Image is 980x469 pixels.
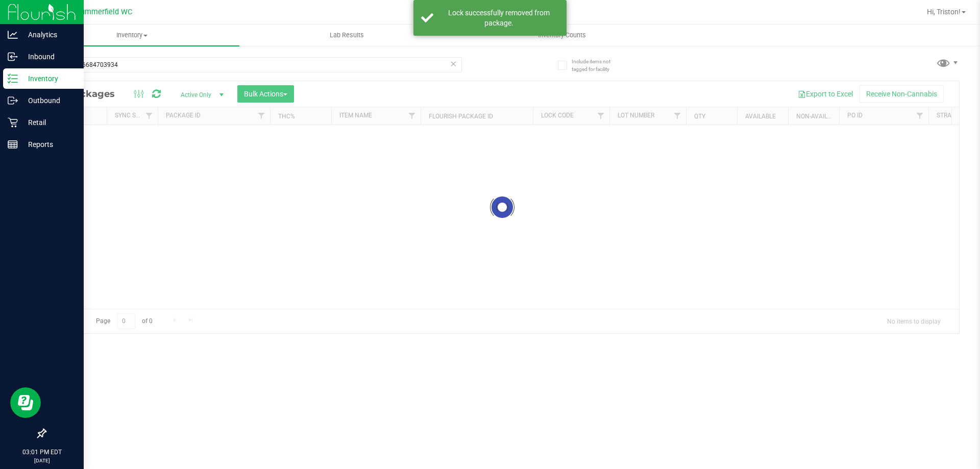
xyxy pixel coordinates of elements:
p: Outbound [18,94,79,107]
p: Retail [18,116,79,129]
p: [DATE] [5,457,79,464]
span: Clear [450,57,457,70]
inline-svg: Inventory [8,73,18,84]
iframe: Resource center [10,387,41,418]
inline-svg: Reports [8,139,18,150]
span: Lab Results [316,31,378,40]
span: Hi, Triston! [927,8,961,16]
span: Include items not tagged for facility [572,58,623,73]
a: Lab Results [239,24,454,46]
div: Lock successfully removed from package. [439,8,559,28]
input: Search Package ID, Item Name, SKU, Lot or Part Number... [45,57,462,72]
p: Inbound [18,51,79,63]
inline-svg: Retail [8,117,18,128]
span: Summerfield WC [76,8,132,16]
p: Analytics [18,29,79,41]
inline-svg: Inbound [8,52,18,62]
p: Inventory [18,72,79,85]
inline-svg: Analytics [8,30,18,40]
p: 03:01 PM EDT [5,448,79,457]
inline-svg: Outbound [8,95,18,106]
span: Inventory [24,31,239,40]
a: Inventory [24,24,239,46]
p: Reports [18,138,79,151]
